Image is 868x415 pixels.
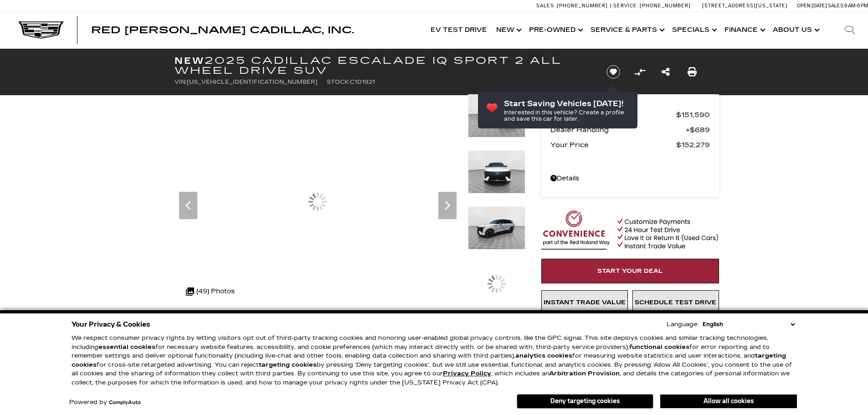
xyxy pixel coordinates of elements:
[175,79,187,85] span: VIN:
[544,299,626,306] span: Instant Trade Value
[91,25,354,36] span: Red [PERSON_NAME] Cadillac, Inc.
[610,3,693,8] a: Service: [PHONE_NUMBER]
[686,123,710,136] span: $689
[640,3,691,9] span: [PHONE_NUMBER]
[350,79,375,85] span: C101921
[69,400,141,405] div: Powered by
[633,65,647,79] button: Compare vehicle
[597,267,663,275] span: Start Your Deal
[550,172,710,185] a: Details
[720,12,768,48] a: Finance
[18,21,64,39] img: Cadillac Dark Logo with Cadillac White Text
[426,12,492,48] a: EV Test Drive
[91,26,354,35] a: Red [PERSON_NAME] Cadillac, Inc.
[492,12,524,48] a: New
[515,352,572,359] strong: analytics cookies
[768,12,822,48] a: About Us
[541,259,719,283] a: Start Your Deal
[72,352,786,369] strong: targeting cookies
[550,108,710,121] a: MSRP $151,590
[175,56,591,76] h1: 2025 Cadillac ESCALADE IQ Sport 2 All Wheel Drive SUV
[468,150,525,194] img: New 2025 Summit White Cadillac Sport 2 image 3
[660,395,797,408] button: Allow all cookies
[443,370,491,377] a: Privacy Policy
[797,3,827,9] span: Open [DATE]
[550,138,710,151] a: Your Price $152,279
[613,3,638,9] span: Service:
[72,334,797,387] p: We respect consumer privacy rights by letting visitors opt out of third-party tracking cookies an...
[667,322,699,328] div: Language:
[550,123,686,136] span: Dealer Handling
[662,66,670,78] a: Share this New 2025 Cadillac ESCALADE IQ Sport 2 All Wheel Drive SUV
[259,361,317,369] strong: targeting cookies
[187,79,318,85] span: [US_VEHICLE_IDENTIFICATION_NUMBER]
[629,343,689,351] strong: functional cookies
[635,299,716,306] span: Schedule Test Drive
[327,79,350,85] span: Stock:
[844,3,868,9] span: 9 AM-6 PM
[468,206,525,250] img: New 2025 Summit White Cadillac Sport 2 image 4
[676,138,710,151] span: $152,279
[541,290,628,315] a: Instant Trade Value
[603,65,623,79] button: Save vehicle
[536,3,610,8] a: Sales: [PHONE_NUMBER]
[632,290,719,315] a: Schedule Test Drive
[517,394,653,409] button: Deny targeting cookies
[72,318,150,331] span: Your Privacy & Cookies
[700,320,797,329] select: Language Select
[549,370,620,377] strong: Arbitration Provision
[181,281,239,302] div: (49) Photos
[98,343,155,351] strong: essential cookies
[688,66,697,78] a: Print this New 2025 Cadillac ESCALADE IQ Sport 2 All Wheel Drive SUV
[586,12,668,48] a: Service & Parts
[550,138,676,151] span: Your Price
[175,55,205,66] strong: New
[550,108,676,121] span: MSRP
[468,94,525,138] img: New 2025 Summit White Cadillac Sport 2 image 2
[524,12,586,48] a: Pre-Owned
[702,3,788,9] a: [STREET_ADDRESS][US_STATE]
[438,192,457,219] div: Next
[536,3,555,9] span: Sales:
[676,108,710,121] span: $151,590
[668,12,720,48] a: Specials
[828,3,844,9] span: Sales:
[557,3,608,9] span: [PHONE_NUMBER]
[179,192,197,219] div: Previous
[109,400,141,405] a: ComplyAuto
[550,123,710,136] a: Dealer Handling $689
